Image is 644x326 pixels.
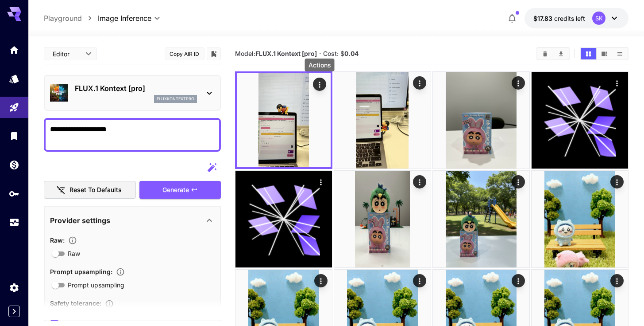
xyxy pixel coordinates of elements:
[50,268,112,275] span: Prompt upsampling :
[524,8,629,28] button: $17.8283SK
[68,280,124,290] span: Prompt upsampling
[44,181,136,199] button: Reset to defaults
[8,306,20,317] button: Expand sidebar
[50,236,65,244] span: Raw :
[433,171,529,267] img: 2Q==
[319,48,321,59] p: ·
[9,282,19,293] div: Settings
[533,14,585,23] div: $17.8283
[44,13,98,24] nav: breadcrumb
[413,274,426,287] div: Actions
[413,76,426,90] div: Actions
[537,48,553,59] button: Clear All
[9,44,19,55] div: Home
[532,171,628,267] img: 9k=
[610,76,624,90] div: Actions
[433,72,529,169] img: Z
[112,267,128,276] button: Enables automatic enhancement and expansion of the input prompt to improve generation quality and...
[157,96,194,102] p: fluxkontextpro
[53,49,80,59] span: Editor
[44,13,82,24] a: Playground
[536,47,570,60] div: Clear AllDownload All
[334,72,431,169] img: Z
[9,217,19,228] div: Usage
[237,73,331,167] img: 9k=
[612,48,628,59] button: Show media in list view
[581,48,596,59] button: Show media in grid view
[162,185,189,196] span: Generate
[610,274,624,287] div: Actions
[305,59,335,71] div: Actions
[9,159,19,170] div: Wallet
[50,215,110,226] p: Provider settings
[323,50,359,57] span: Cost: $
[334,171,431,267] img: 2Q==
[580,47,629,60] div: Show media in grid viewShow media in video viewShow media in list view
[9,130,19,141] div: Library
[9,188,19,199] div: API Keys
[512,274,525,287] div: Actions
[344,50,359,57] b: 0.04
[610,175,624,189] div: Actions
[75,83,197,94] p: FLUX.1 Kontext [pro]
[313,78,326,91] div: Actions
[139,181,221,199] button: Generate
[235,50,317,57] span: Model:
[9,102,19,113] div: Playground
[255,50,317,57] b: FLUX.1 Kontext [pro]
[533,15,554,22] span: $17.83
[512,76,525,90] div: Actions
[65,236,81,245] button: Controls the level of post-processing applied to generated images.
[554,15,585,22] span: credits left
[50,79,215,106] div: FLUX.1 Kontext [pro]fluxkontextpro
[597,48,612,59] button: Show media in video view
[165,47,204,60] button: Copy AIR ID
[9,73,19,84] div: Models
[68,249,80,258] span: Raw
[314,274,328,287] div: Actions
[592,12,605,25] div: SK
[98,13,151,24] span: Image Inference
[512,175,525,189] div: Actions
[210,48,218,59] button: Add to library
[314,175,328,189] div: Actions
[413,175,426,189] div: Actions
[50,210,215,231] div: Provider settings
[553,48,569,59] button: Download All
